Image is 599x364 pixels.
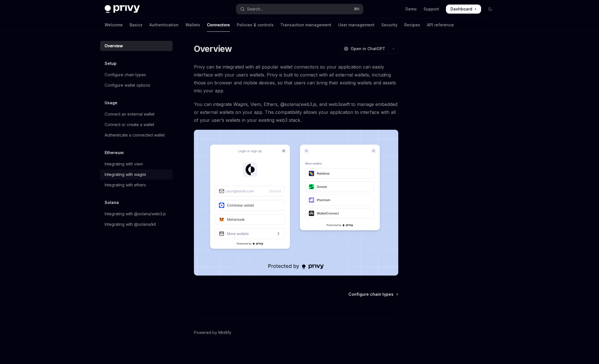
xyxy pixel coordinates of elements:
[105,60,117,67] h5: Setup
[100,120,173,130] a: Connect or create a wallet
[100,80,173,90] a: Configure wallet options
[100,70,173,80] a: Configure chain types
[405,6,417,12] a: Demo
[486,5,495,14] button: Toggle dark mode
[348,291,393,297] span: Configure chain types
[348,291,398,297] a: Configure chain types
[100,41,173,51] a: Overview
[100,209,173,219] a: Integrating with @solana/web3.js
[105,18,123,32] a: Welcome
[404,18,420,32] a: Recipes
[338,18,374,32] a: User management
[424,6,439,12] a: Support
[100,219,173,229] a: Integrating with @solana/kit
[194,44,232,54] h1: Overview
[194,130,398,276] img: Connectors3
[149,18,179,32] a: Authentication
[100,169,173,180] a: Integrating with wagmi
[105,71,146,78] div: Configure chain types
[351,46,385,52] span: Open in ChatGPT
[236,4,363,14] button: Open search
[105,210,166,217] div: Integrating with @solana/web3.js
[340,44,389,54] button: Open in ChatGPT
[105,111,154,118] div: Connect an external wallet
[185,18,200,32] a: Wallets
[100,159,173,169] a: Integrating with viem
[194,100,398,124] span: You can integrate Wagmi, Viem, Ethers, @solana/web3.js, and web3swift to manage embedded or exter...
[105,182,146,188] div: Integrating with ethers
[100,180,173,190] a: Integrating with ethers
[105,149,124,156] h5: Ethereum
[381,18,397,32] a: Security
[130,18,143,32] a: Basics
[105,99,117,106] h5: Usage
[450,6,472,12] span: Dashboard
[105,5,140,13] img: dark logo
[105,221,156,228] div: Integrating with @solana/kit
[237,18,274,32] a: Policies & controls
[105,42,123,49] div: Overview
[105,121,154,128] div: Connect or create a wallet
[427,18,454,32] a: API reference
[100,130,173,140] a: Authenticate a connected wallet
[280,18,331,32] a: Transaction management
[105,199,119,206] h5: Solana
[105,82,150,89] div: Configure wallet options
[100,109,173,119] a: Connect an external wallet
[194,63,398,95] span: Privy can be integrated with all popular wallet connectors so your application can easily interfa...
[207,18,230,32] a: Connectors
[105,161,143,167] div: Integrating with viem
[247,6,263,12] div: Search...
[105,171,146,178] div: Integrating with wagmi
[105,132,165,139] div: Authenticate a connected wallet
[194,330,231,335] a: Powered by Mintlify
[446,5,481,14] a: Dashboard
[354,7,360,11] span: ⌘ K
